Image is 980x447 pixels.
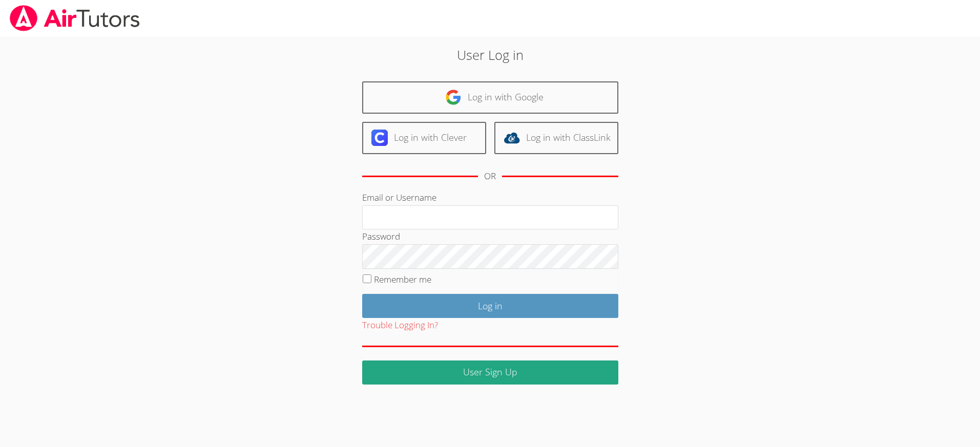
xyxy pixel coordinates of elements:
[362,81,618,114] a: Log in with Google
[362,230,400,242] label: Password
[484,169,496,184] div: OR
[362,191,436,203] label: Email or Username
[362,318,438,333] button: Trouble Logging In?
[445,89,462,105] img: google-logo-50288ca7cdecda66e5e0955fdab243c47b7ad437acaf1139b6f446037453330a.svg
[362,294,618,318] input: Log in
[374,273,431,285] label: Remember me
[362,360,618,385] a: User Sign Up
[494,122,618,154] a: Log in with ClassLink
[362,122,486,154] a: Log in with Clever
[9,5,141,31] img: airtutors_banner-c4298cdbf04f3fff15de1276eac7730deb9818008684d7c2e4769d2f7ddbe033.png
[504,130,520,146] img: classlink-logo-d6bb404cc1216ec64c9a2012d9dc4662098be43eaf13dc465df04b49fa7ab582.svg
[225,45,755,65] h2: User Log in
[371,130,388,146] img: clever-logo-6eab21bc6e7a338710f1a6ff85c0baf02591cd810cc4098c63d3a4b26e2feb20.svg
